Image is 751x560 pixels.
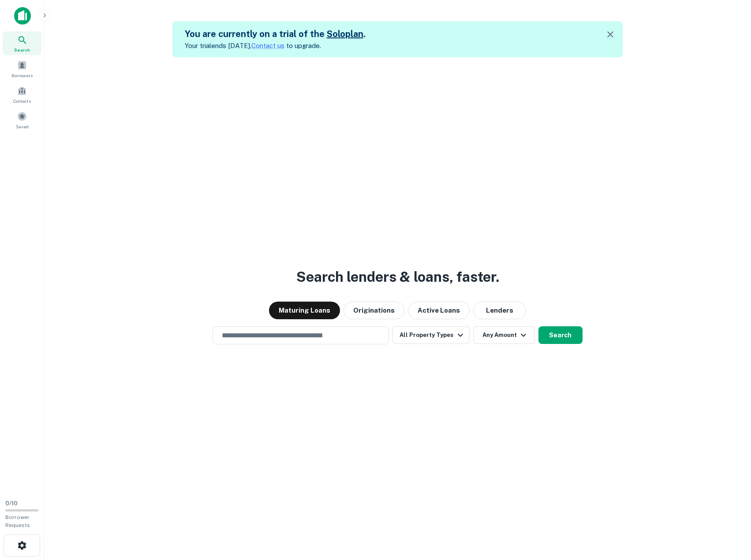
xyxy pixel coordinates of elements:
[185,41,366,51] p: Your trial ends [DATE]. to upgrade.
[707,461,751,504] iframe: Chat Widget
[408,302,470,319] button: Active Loans
[392,326,469,344] button: All Property Types
[3,57,41,81] a: Borrowers
[3,82,41,106] a: Contacts
[185,27,366,41] h5: You are currently on a trial of the .
[3,31,41,55] a: Search
[344,302,404,319] button: Originations
[269,302,340,319] button: Maturing Loans
[14,46,30,53] span: Search
[473,326,535,344] button: Any Amount
[16,123,29,130] span: Saved
[5,500,18,507] span: 0 / 10
[296,266,499,287] h3: Search lenders & loans, faster.
[538,326,583,344] button: Search
[327,29,363,39] a: Soloplan
[5,514,30,528] span: Borrower Requests
[251,42,284,49] a: Contact us
[13,97,31,105] span: Contacts
[11,72,33,79] span: Borrowers
[473,302,526,319] button: Lenders
[3,108,41,132] a: Saved
[14,7,31,25] img: capitalize-icon.png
